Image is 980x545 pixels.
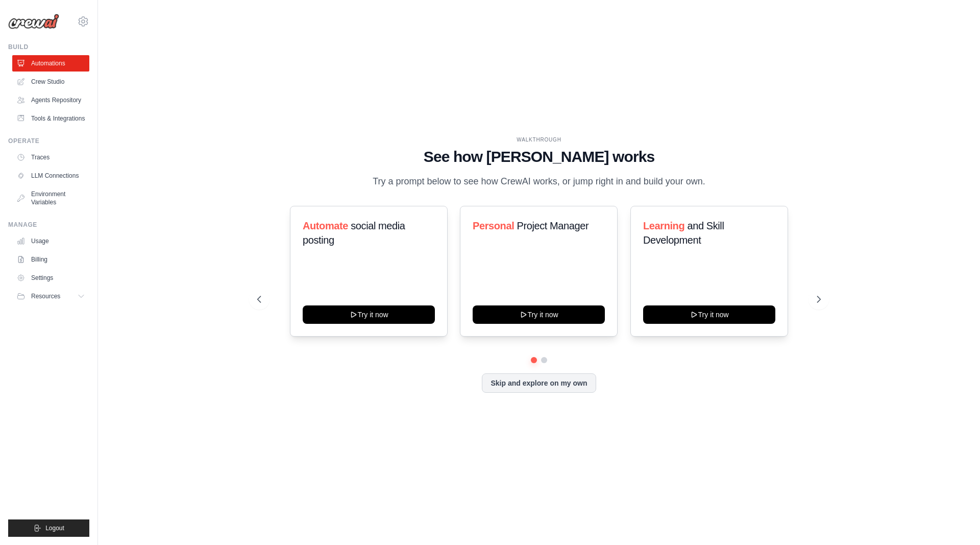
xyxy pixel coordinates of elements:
[12,55,89,72] a: Automations
[482,373,596,393] button: Skip and explore on my own
[31,292,60,300] span: Resources
[8,221,89,229] div: Manage
[473,305,605,324] button: Try it now
[12,92,89,108] a: Agents Repository
[12,233,89,249] a: Usage
[12,251,89,268] a: Billing
[12,110,89,127] a: Tools & Integrations
[12,168,89,184] a: LLM Connections
[8,14,59,29] img: Logo
[473,220,514,231] span: Personal
[12,149,89,165] a: Traces
[643,220,684,231] span: Learning
[303,220,405,246] span: social media posting
[517,220,589,231] span: Project Manager
[12,288,89,304] button: Resources
[643,220,724,246] span: and Skill Development
[12,186,89,210] a: Environment Variables
[303,305,435,324] button: Try it now
[303,220,348,231] span: Automate
[12,270,89,286] a: Settings
[8,137,89,145] div: Operate
[257,136,821,144] div: WALKTHROUGH
[45,524,64,532] span: Logout
[257,148,821,166] h1: See how [PERSON_NAME] works
[8,43,89,51] div: Build
[643,305,775,324] button: Try it now
[12,74,89,90] a: Crew Studio
[8,519,89,537] button: Logout
[367,174,710,189] p: Try a prompt below to see how CrewAI works, or jump right in and build your own.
